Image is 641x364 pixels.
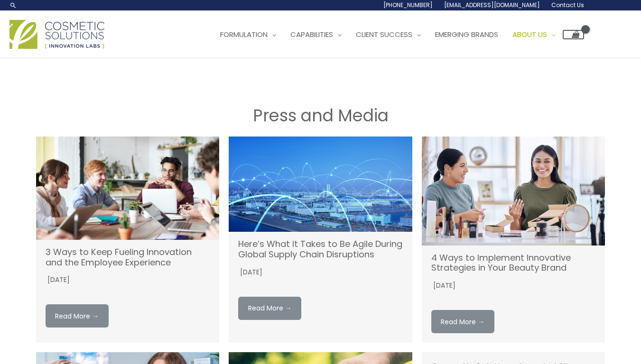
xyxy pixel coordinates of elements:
span: [PHONE_NUMBER] [383,1,433,9]
a: Read More → (opens in a new tab) [238,297,301,320]
a: (opens in a new tab) [36,136,220,239]
a: Formulation [213,20,283,49]
span: About Us [512,29,547,39]
a: 3 Ways to Keep Fueling Innovation and the Employee Experience (opens in a new tab) [46,246,192,268]
time: [DATE] [238,267,262,278]
a: Read More → (opens in a new tab) [46,304,109,328]
time: [DATE] [46,274,70,285]
img: Cosmetic Solutions Logo [9,20,104,49]
a: About Us [505,20,563,49]
span: Emerging Brands [435,29,498,39]
span: Contact Us [551,1,584,9]
h1: Press and Media [36,104,605,127]
span: [EMAIL_ADDRESS][DOMAIN_NAME] [444,1,540,9]
span: Client Success [356,29,412,39]
a: View Shopping Cart, empty [563,30,584,39]
a: Search icon link [9,1,17,9]
nav: Site Navigation [206,20,584,49]
span: Formulation [220,29,268,39]
a: Capabilities [283,20,349,49]
a: Emerging Brands [428,20,505,49]
a: Read More → [431,310,494,333]
img: 3 Ways to Keep Fueling Innovation and the Employee Experience [36,136,220,239]
a: (opens in a new tab) [229,136,412,232]
a: Here’s What It Takes to Be Agile During Global Supply Chain Disruptions [238,238,402,260]
span: Capabilities [290,29,333,39]
a: 4 Ways to Implement Innovative Strategies in Your Beauty Brand [431,252,571,274]
a: Client Success [349,20,428,49]
time: [DATE] [431,280,455,291]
